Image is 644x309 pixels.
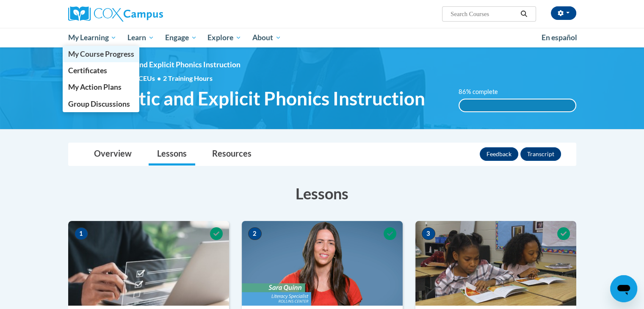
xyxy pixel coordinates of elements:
span: 2 Training Hours [163,74,213,82]
a: Certificates [63,62,140,79]
img: Course Image [68,221,229,306]
span: Learn [127,33,154,43]
a: Engage [160,28,202,47]
a: My Learning [63,28,122,47]
a: Explore [202,28,247,47]
span: 3 [422,227,435,240]
span: Explore [207,33,241,43]
iframe: Button to launch messaging window [610,275,637,302]
a: Overview [86,143,140,166]
div: Main menu [55,28,589,47]
span: My Course Progress [68,50,134,58]
a: My Course Progress [63,46,140,62]
span: 1 [75,227,88,240]
button: Transcript [520,147,561,161]
span: Certificates [68,66,107,75]
a: About [247,28,287,47]
a: Lessons [149,143,195,166]
span: My Learning [68,33,116,43]
img: Course Image [415,221,576,306]
img: Course Image [242,221,403,306]
a: Resources [204,143,260,166]
div: 100% [459,99,575,111]
label: 86% complete [459,87,507,97]
span: 2 [248,227,262,240]
input: Search Courses [450,9,517,19]
button: Search [517,9,530,19]
button: Account Settings [551,6,576,20]
span: En español [542,33,577,42]
a: Group Discussions [63,96,140,112]
span: Systematic and Explicit Phonics Instruction [68,87,425,110]
h3: Lessons [68,183,576,204]
button: Feedback [480,147,518,161]
span: Systematic and Explicit Phonics Instruction [98,60,240,69]
span: About [252,33,281,43]
span: • [157,74,161,82]
a: My Action Plans [63,79,140,95]
img: Cox Campus [68,6,163,22]
span: Group Discussions [68,99,130,108]
span: My Action Plans [68,83,121,91]
span: Engage [165,33,197,43]
a: Cox Campus [68,6,229,22]
a: Learn [122,28,160,47]
a: En español [536,29,583,47]
span: 0.20 CEUs [124,74,163,83]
